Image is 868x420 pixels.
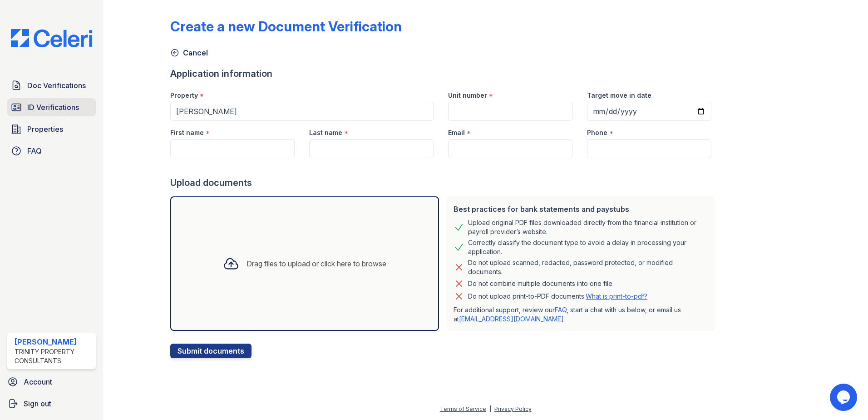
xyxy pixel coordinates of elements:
[448,128,465,137] label: Email
[587,128,607,137] label: Phone
[27,102,79,113] span: ID Verifications
[309,128,342,137] label: Last name
[459,315,564,323] a: [EMAIL_ADDRESS][DOMAIN_NAME]
[468,292,647,301] p: Do not upload print-to-PDF documents.
[170,128,204,137] label: First name
[4,373,99,391] a: Account
[170,91,198,100] label: Property
[24,398,51,409] span: Sign out
[170,176,719,189] div: Upload documents
[7,120,96,138] a: Properties
[489,405,491,412] div: |
[587,91,651,100] label: Target move in date
[586,292,647,300] a: What is print-to-pdf?
[247,258,386,269] div: Drag files to upload or click here to browse
[7,98,96,116] a: ID Verifications
[454,204,708,215] div: Best practices for bank statements and paystubs
[7,142,96,160] a: FAQ
[454,305,708,324] p: For additional support, review our , start a chat with us below, or email us at
[4,395,99,413] a: Sign out
[27,145,42,156] span: FAQ
[468,218,708,236] div: Upload original PDF files downloaded directly from the financial institution or payroll provider’...
[170,18,402,35] div: Create a new Document Verification
[27,80,86,91] span: Doc Verifications
[468,238,708,256] div: Correctly classify the document type to avoid a delay in processing your application.
[830,384,859,411] iframe: chat widget
[170,47,208,58] a: Cancel
[440,405,486,412] a: Terms of Service
[468,278,614,289] div: Do not combine multiple documents into one file.
[4,29,99,47] img: CE_Logo_Blue-a8612792a0a2168367f1c8372b55b34899dd931a85d93a1a3d3e32e68fde9ad4.png
[494,405,532,412] a: Privacy Policy
[15,347,92,365] div: Trinity Property Consultants
[15,336,92,347] div: [PERSON_NAME]
[468,258,708,276] div: Do not upload scanned, redacted, password protected, or modified documents.
[555,306,567,314] a: FAQ
[7,76,96,95] a: Doc Verifications
[27,124,63,135] span: Properties
[24,376,52,387] span: Account
[170,67,719,80] div: Application information
[170,344,252,358] button: Submit documents
[448,91,487,100] label: Unit number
